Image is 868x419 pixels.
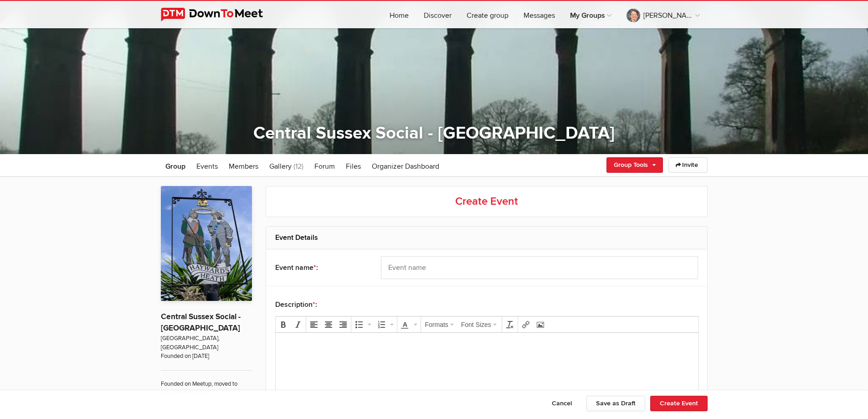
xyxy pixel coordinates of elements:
[650,396,708,411] button: Create Event
[229,162,258,171] span: Members
[516,1,562,28] a: Messages
[161,186,252,300] img: Central Sussex Social - Haywards Heath
[293,162,303,171] span: (12)
[322,318,335,331] div: Align center
[277,318,290,331] div: Bold
[519,318,533,331] div: Insert/edit link
[161,370,252,398] span: Founded on Meetup, moved to DownToMeet 2024.
[161,334,252,352] span: [GEOGRAPHIC_DATA], [GEOGRAPHIC_DATA]
[161,312,241,333] a: Central Sussex Social - [GEOGRAPHIC_DATA]
[372,162,439,171] span: Organizer Dashboard
[161,154,190,177] a: Group
[224,154,263,177] a: Members
[161,352,252,361] span: Founded on [DATE]
[416,1,459,28] a: Discover
[275,293,698,316] div: Description :
[381,256,698,279] input: Event name
[275,256,360,279] div: Event name :
[346,162,361,171] span: Files
[586,396,645,411] button: Save as Draft
[425,321,448,328] span: Formats
[307,318,321,331] div: Align left
[352,318,374,331] div: Bullet list
[192,154,222,177] a: Events
[165,162,185,171] span: Group
[253,123,615,144] a: Central Sussex Social - [GEOGRAPHIC_DATA]
[461,320,491,329] span: Font Sizes
[459,1,516,28] a: Create group
[310,154,339,177] a: Forum
[269,162,292,171] span: Gallery
[458,318,501,331] div: Font Sizes
[503,318,517,331] div: Clear formatting
[266,186,708,217] h2: Create Event
[341,154,365,177] a: Files
[265,154,308,177] a: Gallery (12)
[563,1,619,28] a: My Groups
[398,318,420,331] div: Text color
[668,157,708,173] a: Invite
[606,157,663,173] a: Group Tools
[275,227,698,248] h2: Event Details
[196,162,218,171] span: Events
[161,8,277,21] img: DownToMeet
[336,318,350,331] div: Align right
[367,154,444,177] a: Organizer Dashboard
[375,318,396,331] div: Numbered list
[534,318,547,331] div: Insert/edit image
[619,1,707,28] a: [PERSON_NAME]
[382,1,416,28] a: Home
[542,396,581,411] button: Cancel
[291,318,305,331] div: Italic
[314,162,335,171] span: Forum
